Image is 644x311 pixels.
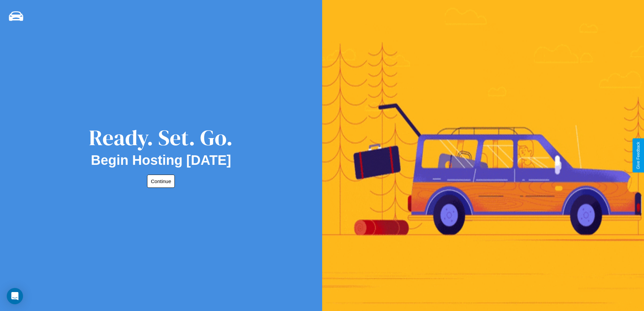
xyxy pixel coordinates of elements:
[636,142,641,169] div: Give Feedback
[89,123,233,153] div: Ready. Set. Go.
[147,175,175,188] button: Continue
[91,153,231,168] h2: Begin Hosting [DATE]
[7,288,23,304] div: Open Intercom Messenger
